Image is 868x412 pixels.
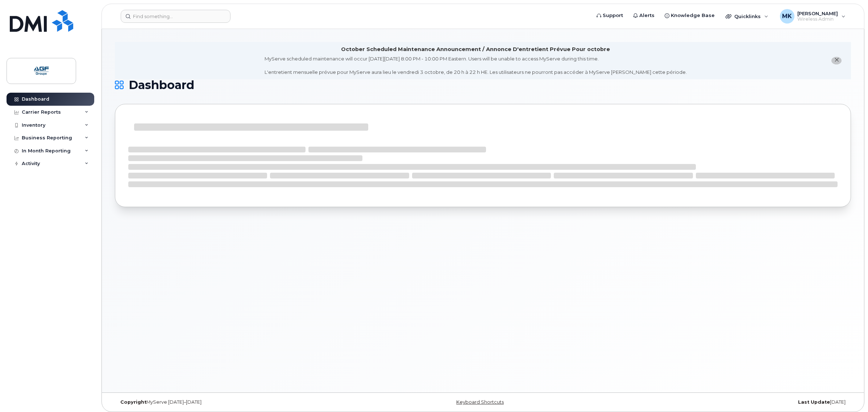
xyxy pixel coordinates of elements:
[265,55,687,76] div: MyServe scheduled maintenance will occur [DATE][DATE] 8:00 PM - 10:00 PM Eastern. Users will be u...
[129,80,194,91] span: Dashboard
[341,46,610,53] div: October Scheduled Maintenance Announcement / Annonce D'entretient Prévue Pour octobre
[798,399,830,405] strong: Last Update
[115,399,360,405] div: MyServe [DATE]–[DATE]
[606,399,851,405] div: [DATE]
[831,57,842,64] button: close notification
[456,399,504,405] a: Keyboard Shortcuts
[120,399,146,405] strong: Copyright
